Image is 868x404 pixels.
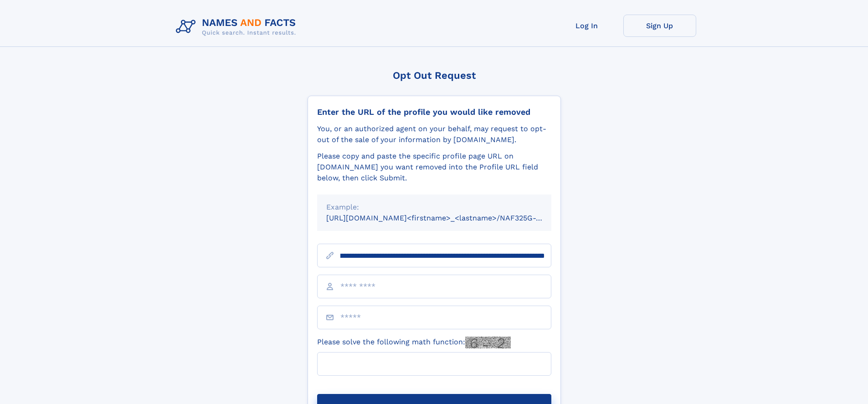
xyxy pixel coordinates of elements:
[317,123,551,145] div: You, or an authorized agent on your behalf, may request to opt-out of the sale of your informatio...
[326,214,569,222] small: [URL][DOMAIN_NAME]<firstname>_<lastname>/NAF325G-xxxxxxxx
[317,151,551,184] div: Please copy and paste the specific profile page URL on [DOMAIN_NAME] you want removed into the Pr...
[326,202,542,213] div: Example:
[172,15,303,39] img: Logo Names and Facts
[317,337,511,348] label: Please solve the following math function:
[550,15,623,37] a: Log In
[623,15,696,37] a: Sign Up
[317,107,551,117] div: Enter the URL of the profile you would like removed
[308,70,561,81] div: Opt Out Request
